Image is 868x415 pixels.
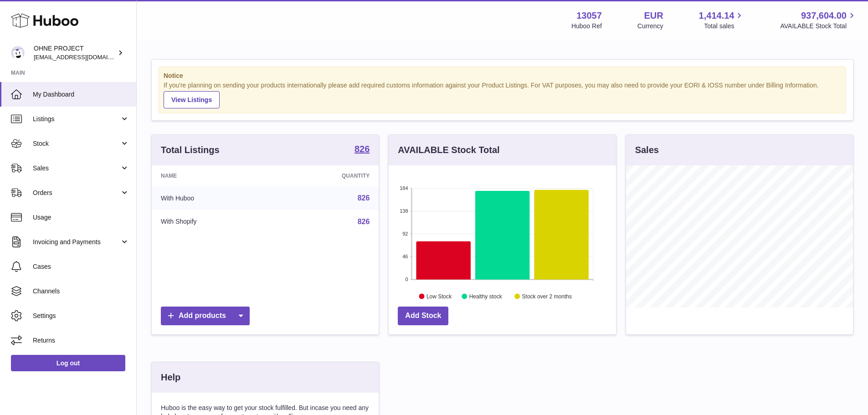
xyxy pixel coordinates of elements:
td: With Shopify [152,210,274,234]
text: 184 [400,185,408,191]
strong: 826 [354,144,370,154]
h3: Total Listings [161,144,220,156]
span: [EMAIL_ADDRESS][DOMAIN_NAME] [34,53,134,61]
a: Add products [161,307,250,325]
a: Add Stock [398,307,448,325]
a: 826 [358,194,370,202]
span: Listings [33,115,120,123]
h3: AVAILABLE Stock Total [398,144,499,156]
span: Channels [33,287,129,296]
span: 1,414.14 [699,10,734,22]
span: Total sales [704,22,745,31]
text: Low Stock [426,293,452,299]
a: 826 [358,218,370,225]
strong: EUR [644,10,663,22]
a: 937,604.00 AVAILABLE Stock Total [780,10,857,31]
h3: Help [161,371,180,384]
span: Orders [33,189,120,197]
a: View Listings [164,91,220,108]
strong: 13057 [576,10,602,22]
text: Healthy stock [469,293,503,299]
th: Name [152,165,274,186]
h3: Sales [635,144,659,156]
span: Returns [33,336,129,345]
img: internalAdmin-13057@internal.huboo.com [11,46,25,60]
span: My Dashboard [33,90,129,99]
strong: Notice [164,72,841,80]
span: Stock [33,139,120,148]
div: Huboo Ref [571,22,602,31]
div: Currency [637,22,663,31]
span: AVAILABLE Stock Total [780,22,857,31]
a: 826 [354,144,370,155]
th: Quantity [274,165,379,186]
text: 0 [406,277,408,282]
div: If you're planning on sending your products internationally please add required customs informati... [164,81,841,108]
div: OHNE PROJECT [34,44,116,61]
text: 92 [403,231,408,236]
a: Log out [11,355,125,371]
span: Settings [33,312,129,320]
span: Cases [33,262,129,271]
text: Stock over 2 months [522,293,572,299]
span: Invoicing and Payments [33,238,120,246]
td: With Huboo [152,186,274,210]
a: 1,414.14 Total sales [699,10,745,31]
span: Sales [33,164,120,173]
span: Usage [33,213,129,222]
text: 138 [400,208,408,214]
span: 937,604.00 [801,10,847,22]
text: 46 [403,254,408,259]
